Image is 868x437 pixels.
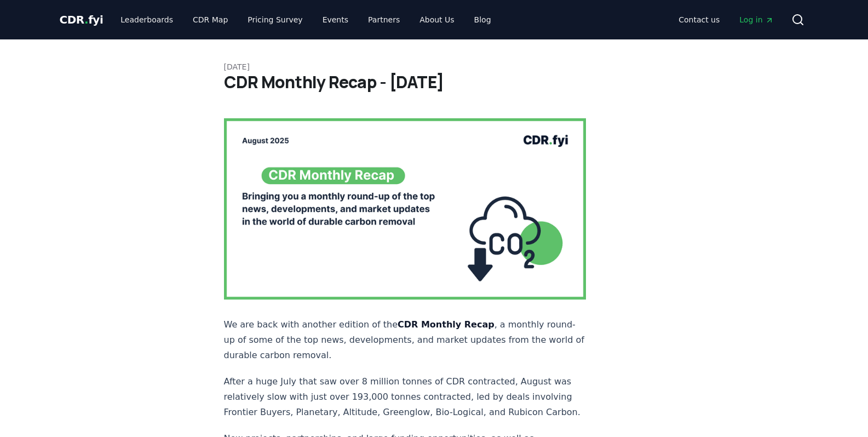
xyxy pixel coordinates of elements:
[731,10,782,30] a: Log in
[224,317,587,363] p: We are back with another edition of the , a monthly round-up of some of the top news, development...
[224,118,587,300] img: blog post image
[359,10,409,30] a: Partners
[398,319,495,330] strong: CDR Monthly Recap
[60,12,104,27] a: CDR.fyi
[239,10,311,30] a: Pricing Survey
[112,10,182,30] a: Leaderboards
[670,10,782,30] nav: Main
[224,72,645,92] h1: CDR Monthly Recap - [DATE]
[60,13,104,26] span: CDR fyi
[84,13,88,26] span: .
[224,374,587,420] p: After a huge July that saw over 8 million tonnes of CDR contracted, August was relatively slow wi...
[112,10,499,30] nav: Main
[184,10,237,30] a: CDR Map
[224,61,645,72] p: [DATE]
[670,10,728,30] a: Contact us
[314,10,357,30] a: Events
[739,14,773,25] span: Log in
[411,10,463,30] a: About Us
[465,10,500,30] a: Blog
